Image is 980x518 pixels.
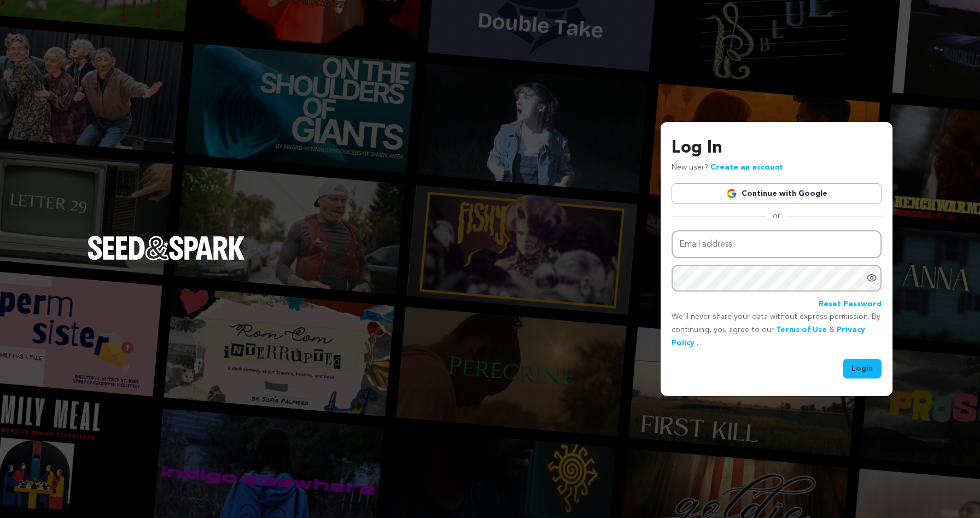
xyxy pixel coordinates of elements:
[672,161,783,174] p: New user?
[866,272,877,283] a: Show password as plain text. Warning: this will display your password on the screen.
[87,236,245,260] img: Seed&Spark Logo
[672,183,882,204] a: Continue with Google
[766,211,787,222] span: or
[843,359,882,379] button: Login
[672,135,882,161] h3: Log In
[726,188,737,199] img: Google logo
[87,236,245,282] a: Seed&Spark Homepage
[672,311,882,350] p: We’ll never share your data without express permission. By continuing, you agree to our & .
[819,298,882,311] a: Reset Password
[672,230,882,258] input: Email address
[710,164,783,171] a: Create an account
[672,326,865,347] a: Privacy Policy
[776,326,827,334] a: Terms of Use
